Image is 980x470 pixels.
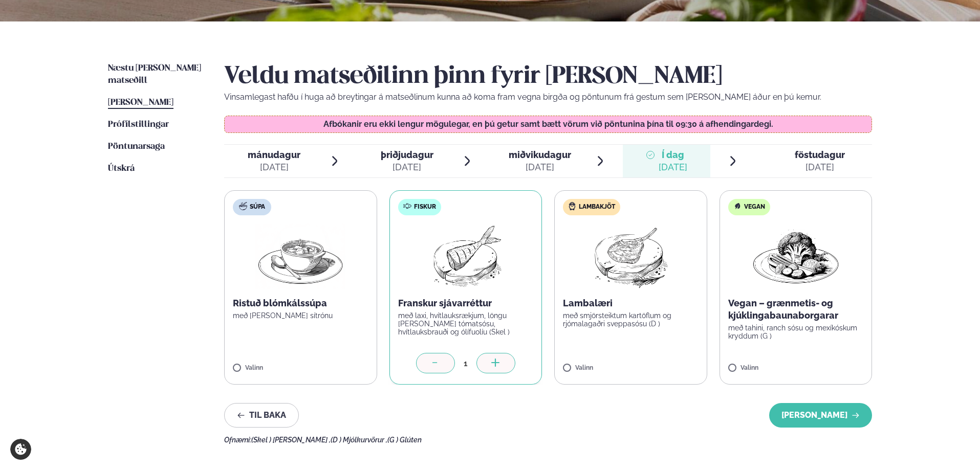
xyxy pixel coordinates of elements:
button: [PERSON_NAME] [769,403,872,428]
a: [PERSON_NAME] [108,97,173,109]
div: [DATE] [795,161,845,173]
a: Næstu [PERSON_NAME] matseðill [108,62,204,87]
span: Lambakjöt [579,203,615,211]
span: Súpa [250,203,265,211]
div: [DATE] [381,161,433,173]
p: Afbókanir eru ekki lengur mögulegar, en þú getur samt bætt vörum við pöntunina þína til 09:30 á a... [235,120,862,128]
img: Lamb-Meat.png [585,223,676,289]
div: 1 [455,357,476,369]
span: föstudagur [795,149,845,160]
p: með tahini, ranch sósu og mexíkóskum kryddum (G ) [728,324,864,340]
span: Pöntunarsaga [108,142,165,151]
span: Fiskur [414,203,436,211]
div: [DATE] [659,161,687,173]
img: Lamb.svg [568,202,576,210]
img: Vegan.svg [733,202,742,210]
span: (G ) Glúten [387,436,422,444]
button: Til baka [224,403,299,428]
img: Soup.png [255,223,345,289]
p: Vinsamlegast hafðu í huga að breytingar á matseðlinum kunna að koma fram vegna birgða og pöntunum... [224,91,872,103]
div: [DATE] [248,161,300,173]
img: soup.svg [239,202,247,210]
span: miðvikudagur [509,149,571,160]
img: fish.svg [403,202,411,210]
span: mánudagur [248,149,300,160]
p: með [PERSON_NAME] sítrónu [233,311,368,320]
span: Vegan [744,203,765,211]
span: Í dag [659,149,687,161]
span: þriðjudagur [381,149,433,160]
p: Lambalæri [563,297,699,309]
p: Franskur sjávarréttur [398,297,534,309]
div: Ofnæmi: [224,436,872,444]
a: Pöntunarsaga [108,141,165,153]
span: Næstu [PERSON_NAME] matseðill [108,64,201,85]
span: Útskrá [108,164,135,173]
a: Útskrá [108,163,135,175]
span: Prófílstillingar [108,120,169,129]
a: Cookie settings [10,439,31,460]
span: (D ) Mjólkurvörur , [331,436,387,444]
div: [DATE] [509,161,571,173]
img: Fish.png [420,223,511,289]
span: (Skel ) [PERSON_NAME] , [251,436,331,444]
p: með laxi, hvítlauksrækjum, löngu [PERSON_NAME] tómatsósu, hvítlauksbrauði og ólífuolíu (Skel ) [398,311,534,336]
p: með smjörsteiktum kartöflum og rjómalagaðri sveppasósu (D ) [563,311,699,328]
a: Prófílstillingar [108,119,169,131]
span: [PERSON_NAME] [108,98,173,107]
p: Vegan – grænmetis- og kjúklingabaunaborgarar [728,297,864,322]
p: Ristuð blómkálssúpa [233,297,368,309]
img: Vegan.png [751,223,841,289]
h2: Veldu matseðilinn þinn fyrir [PERSON_NAME] [224,62,872,91]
